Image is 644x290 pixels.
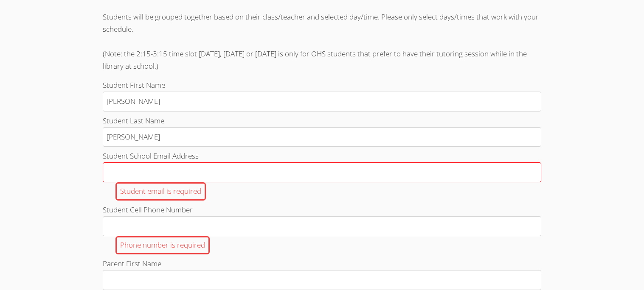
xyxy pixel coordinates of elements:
span: Student School Email Address [103,151,199,161]
input: Student Cell Phone NumberPhone number is required [103,216,541,236]
span: Student Cell Phone Number [103,205,193,215]
input: Student First Name [103,92,541,112]
div: Phone number is required [115,236,210,254]
span: Student First Name [103,80,165,90]
input: Student School Email AddressStudent email is required [103,162,541,182]
div: Student email is required [115,182,206,201]
span: Parent First Name [103,259,161,268]
input: Parent First Name [103,270,541,290]
input: Student Last Name [103,127,541,147]
span: Student Last Name [103,116,164,125]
